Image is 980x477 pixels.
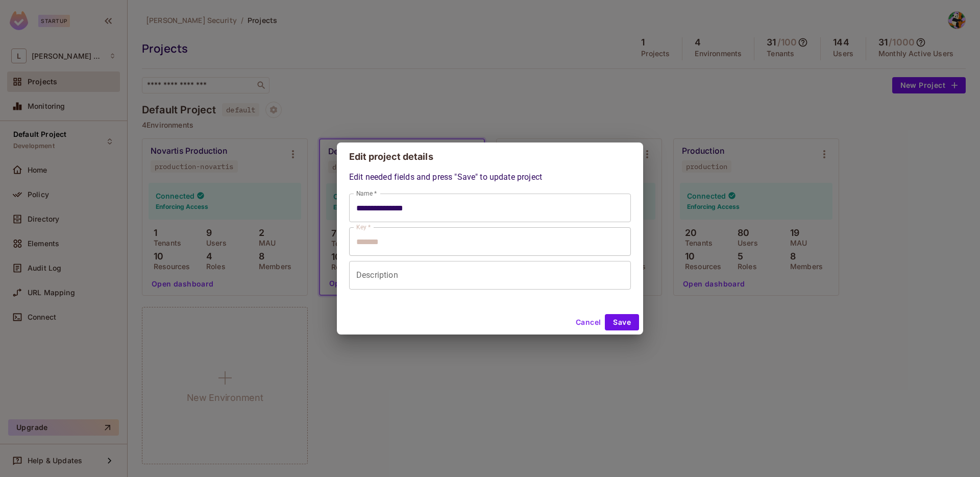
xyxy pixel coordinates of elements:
label: Key * [356,223,371,231]
label: Name * [356,189,377,198]
button: Save [605,314,639,330]
button: Cancel [572,314,605,330]
div: Edit needed fields and press "Save" to update project [349,171,631,290]
h2: Edit project details [337,142,643,171]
